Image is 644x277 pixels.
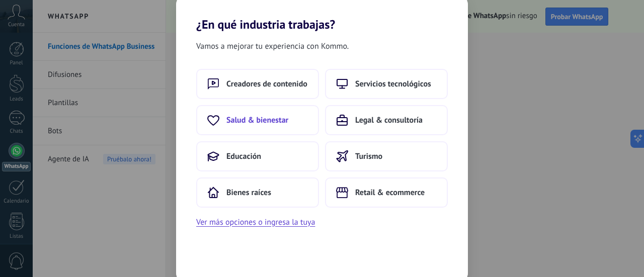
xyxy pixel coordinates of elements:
[196,216,315,229] button: Ver más opciones o ingresa la tuya
[226,188,271,198] span: Bienes raíces
[196,40,349,53] span: Vamos a mejorar tu experiencia con Kommo.
[196,141,319,171] button: Educación
[226,79,307,89] span: Creadores de contenido
[196,69,319,99] button: Creadores de contenido
[355,188,425,198] span: Retail & ecommerce
[325,141,448,171] button: Turismo
[226,151,261,161] span: Educación
[355,115,423,125] span: Legal & consultoría
[325,177,448,208] button: Retail & ecommerce
[355,151,382,161] span: Turismo
[196,177,319,208] button: Bienes raíces
[196,105,319,135] button: Salud & bienestar
[355,79,431,89] span: Servicios tecnológicos
[226,115,288,125] span: Salud & bienestar
[325,69,448,99] button: Servicios tecnológicos
[325,105,448,135] button: Legal & consultoría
